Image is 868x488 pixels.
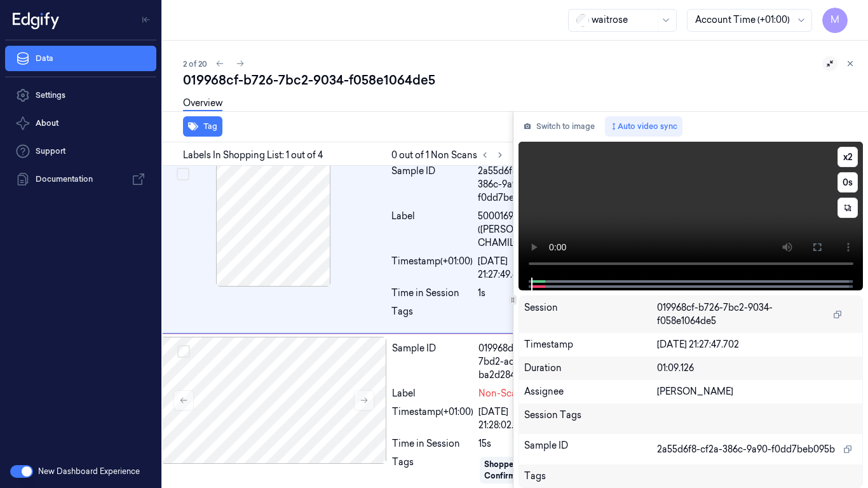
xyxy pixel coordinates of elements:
button: Switch to image [519,116,600,137]
button: M [822,8,848,33]
div: 1s [478,287,557,300]
div: [DATE] 21:27:49.619 [478,255,557,281]
div: Timestamp [524,338,658,351]
div: Time in Session [391,287,473,300]
div: Time in Session [392,437,473,451]
a: Overview [183,97,222,111]
button: Select row [177,345,190,358]
div: 2a55d6f8-cf2a-386c-9a90-f0dd7beb095b [478,165,557,205]
div: Sample ID [392,342,473,382]
div: 01:09.126 [657,362,857,375]
button: Tag [183,116,222,137]
div: Shopper Confirmed [484,459,546,482]
button: Auto video sync [605,116,682,137]
button: 0s [837,172,858,193]
span: 2 of 20 [183,58,207,69]
button: Toggle Navigation [136,10,156,30]
button: x2 [837,147,858,167]
div: Session Tags [524,409,658,429]
a: Support [5,139,156,164]
div: [DATE] 21:27:47.702 [657,338,857,351]
div: Session [524,301,658,328]
button: About [5,111,156,136]
div: Tags [391,305,473,325]
button: Select row [177,168,189,180]
span: 019968cf-b726-7bc2-9034-f058e1064de5 [657,301,825,328]
div: Assignee [524,385,658,398]
span: 2a55d6f8-cf2a-386c-9a90-f0dd7beb095b [657,443,835,456]
div: Sample ID [391,165,473,205]
div: Duration [524,362,658,375]
div: 019968cf-b726-7bc2-9034-f058e1064de5 [183,71,858,89]
span: Non-Scan [478,387,522,400]
span: Labels In Shopping List: 1 out of 4 [183,149,323,162]
div: [DATE] 21:28:02.797 [478,405,556,432]
div: Label [392,387,473,400]
span: 5000169608647 ([PERSON_NAME] CHAMIL B/BATH) [478,210,557,250]
a: Documentation [5,166,156,192]
a: Data [5,46,156,71]
div: [PERSON_NAME] [657,385,857,398]
div: Timestamp (+01:00) [391,255,473,281]
div: 019968d0-04c0-7bd2-ac92-ba2d28479656 [478,342,556,382]
div: 15s [478,437,556,451]
div: Label [391,210,473,250]
div: Sample ID [524,439,658,459]
span: 0 out of 1 Non Scans [391,147,508,163]
a: Settings [5,83,156,108]
div: Timestamp (+01:00) [392,405,473,432]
